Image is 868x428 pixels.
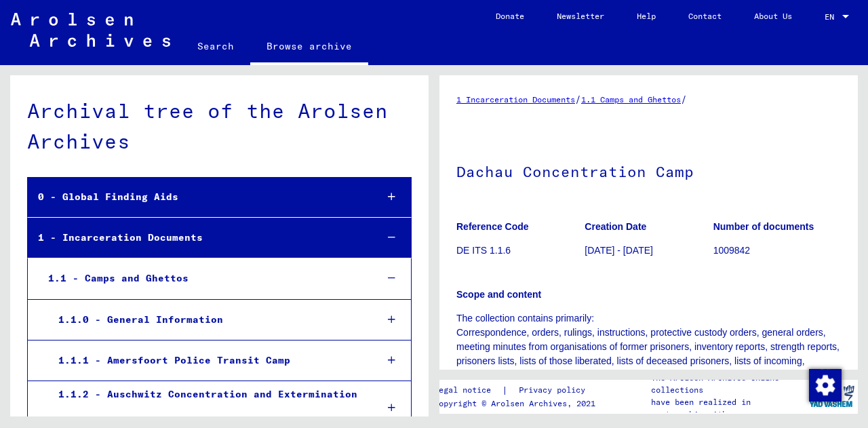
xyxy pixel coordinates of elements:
div: 1 - Incarceration Documents [28,225,366,251]
span: / [575,93,581,105]
img: yv_logo.png [806,379,857,413]
img: Arolsen_neg.svg [11,13,170,47]
a: 1 Incarceration Documents [456,94,575,104]
a: Browse archive [250,30,368,65]
b: Creation Date [585,221,646,232]
a: Search [181,30,250,62]
div: 1.1 - Camps and Ghettos [38,265,366,292]
div: | [434,383,601,397]
a: Legal notice [434,383,502,397]
p: [DATE] - [DATE] [585,244,712,258]
div: 1.1.0 - General Information [48,307,366,333]
p: Copyright © Arolsen Archives, 2021 [434,397,601,410]
p: The Arolsen Archives online collections [651,372,806,396]
p: DE ITS 1.1.6 [456,244,584,258]
span: / [681,93,687,105]
p: have been realized in partnership with [651,396,806,421]
div: 1.1.1 - Amersfoort Police Transit Camp [48,347,366,374]
a: 1.1 Camps and Ghettos [581,94,681,104]
div: Archival tree of the Arolsen Archives [27,96,412,157]
b: Reference Code [456,221,529,232]
a: Privacy policy [508,383,601,397]
h1: Dachau Concentration Camp [456,140,841,200]
b: Scope and content [456,289,541,300]
p: 1009842 [713,244,841,258]
div: 0 - Global Finding Aids [28,184,366,210]
span: EN [825,12,840,22]
b: Number of documents [713,221,814,232]
img: Change consent [809,369,842,402]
